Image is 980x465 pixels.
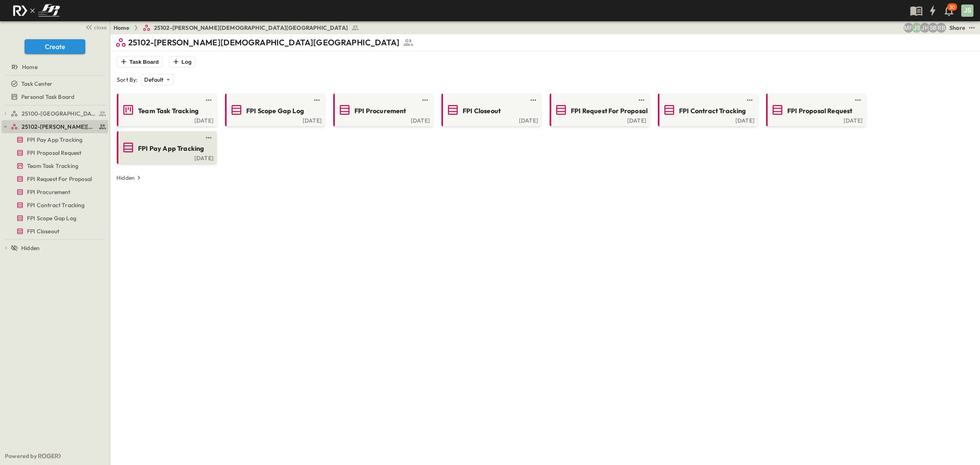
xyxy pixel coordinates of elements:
button: close [82,21,108,33]
p: 30 [949,4,955,11]
a: FPI Contract Tracking [659,103,755,116]
span: FPI Request For Proposal [571,106,648,116]
a: Task Center [2,78,107,89]
a: FPI Request For Proposal [2,173,107,185]
a: FPI Scope Gap Log [2,212,107,224]
a: [DATE] [118,116,214,123]
span: FPI Closeout [27,227,59,235]
div: Jose Hurtado (jhurtado@fpibuilders.com) [920,23,930,33]
a: Home [2,61,107,73]
a: FPI Pay App Tracking [2,134,107,145]
a: Personal Task Board [2,91,107,103]
span: FPI Scope Gap Log [246,106,304,116]
nav: breadcrumbs [114,24,364,32]
span: FPI Contract Tracking [27,201,85,209]
a: [DATE] [335,116,430,123]
span: FPI Procurement [27,188,71,196]
span: FPI Pay App Tracking [138,144,204,153]
a: [DATE] [768,116,863,123]
div: Sterling Barnett (sterling@fpibuilders.com) [928,23,938,33]
div: 25102-Christ The Redeemer Anglican Churchtest [2,120,108,133]
div: Share [949,24,965,32]
button: Log [169,56,195,67]
div: Default [141,74,173,85]
button: test [204,95,214,105]
a: FPI Procurement [335,103,430,116]
button: test [204,133,214,143]
span: close [94,23,107,31]
div: FPI Proposal Requesttest [2,146,108,159]
img: c8d7d1ed905e502e8f77bf7063faec64e13b34fdb1f2bdd94b0e311fc34f8000.png [10,2,63,19]
span: FPI Closeout [463,106,501,116]
div: FPI Scope Gap Logtest [2,212,108,225]
a: FPI Procurement [2,186,107,198]
a: FPI Pay App Tracking [118,141,214,154]
button: test [967,23,977,33]
button: test [312,95,322,105]
span: 25102-Christ The Redeemer Anglican Church [22,123,96,131]
span: 25100-Vanguard Prep School [22,110,96,118]
div: Regina Barnett (rbarnett@fpibuilders.com) [936,23,946,33]
a: FPI Closeout [2,226,107,237]
span: FPI Pay App Tracking [27,136,82,144]
span: Team Task Tracking [27,162,78,170]
a: [DATE] [659,116,755,123]
span: FPI Request For Proposal [27,175,92,183]
a: [DATE] [551,116,646,123]
a: Home [114,24,129,32]
a: FPI Closeout [443,103,538,116]
a: FPI Scope Gap Log [227,103,322,116]
a: FPI Contract Tracking [2,199,107,211]
a: [DATE] [227,116,322,123]
a: [DATE] [443,116,538,123]
span: FPI Procurement [354,106,406,116]
div: FPI Pay App Trackingtest [2,133,108,146]
a: FPI Proposal Request [768,103,863,116]
span: FPI Scope Gap Log [27,214,76,222]
div: JS [961,4,973,17]
a: Team Task Tracking [118,103,214,116]
span: Personal Task Board [21,93,74,101]
button: test [420,95,430,105]
span: FPI Proposal Request [27,149,81,157]
div: 25100-Vanguard Prep Schooltest [2,107,108,120]
a: 25102-[PERSON_NAME][DEMOGRAPHIC_DATA][GEOGRAPHIC_DATA] [143,24,359,32]
button: test [853,95,863,105]
div: FPI Procurementtest [2,186,108,199]
button: Create [24,39,85,54]
button: test [745,95,755,105]
button: Task Board [117,56,163,67]
a: Team Task Tracking [2,160,107,172]
p: Default [144,76,163,84]
span: FPI Contract Tracking [679,106,746,116]
a: [DATE] [118,154,214,161]
div: Jesse Sullivan (jsullivan@fpibuilders.com) [912,23,922,33]
span: Home [22,63,38,71]
span: Task Center [21,80,52,88]
a: 25100-Vanguard Prep School [11,108,107,119]
p: 25102-[PERSON_NAME][DEMOGRAPHIC_DATA][GEOGRAPHIC_DATA] [128,37,399,48]
span: 25102-[PERSON_NAME][DEMOGRAPHIC_DATA][GEOGRAPHIC_DATA] [154,24,348,32]
div: Monica Pruteanu (mpruteanu@fpibuilders.com) [904,23,913,33]
span: FPI Proposal Request [787,106,852,116]
div: FPI Request For Proposaltest [2,172,108,186]
div: FPI Contract Trackingtest [2,199,108,212]
a: 25102-Christ The Redeemer Anglican Church [11,121,107,132]
div: Team Task Trackingtest [2,159,108,172]
p: Hidden [116,174,135,182]
span: Team Task Tracking [138,106,198,116]
a: FPI Request For Proposal [551,103,646,116]
p: Sort By: [117,76,138,84]
a: FPI Proposal Request [2,147,107,159]
button: JS [960,4,974,18]
button: test [637,95,646,105]
div: FPI Closeouttest [2,225,108,238]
